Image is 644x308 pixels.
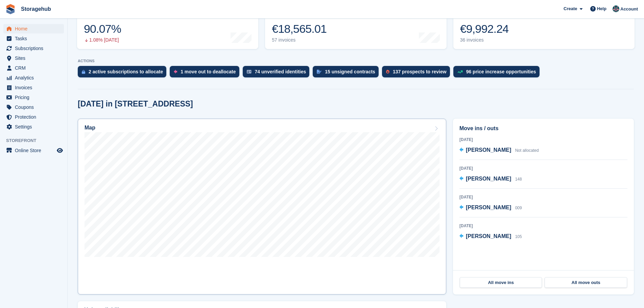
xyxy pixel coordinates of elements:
a: 15 unsigned contracts [313,66,382,81]
a: menu [3,53,64,63]
span: Tasks [15,34,55,43]
a: menu [3,122,64,132]
a: menu [3,102,64,112]
span: [PERSON_NAME] [466,233,511,239]
div: 57 invoices [272,37,327,43]
a: menu [3,93,64,102]
span: Home [15,24,55,33]
img: move_outs_to_deallocate_icon-f764333ba52eb49d3ac5e1228854f67142a1ed5810a6f6cc68b1a99e826820c5.svg [174,70,177,74]
a: menu [3,112,64,122]
img: verify_identity-adf6edd0f0f0b5bbfe63781bf79b02c33cf7c696d77639b501bdc392416b5a36.svg [247,70,252,74]
div: 36 invoices [460,37,509,43]
a: menu [3,44,64,53]
h2: Move ins / outs [459,124,627,133]
a: menu [3,83,64,92]
a: menu [3,24,64,33]
a: 137 prospects to review [382,66,453,81]
span: Online Store [15,146,55,155]
span: Help [597,5,606,12]
a: Awaiting payment €9,992.24 36 invoices [453,6,635,49]
img: Anirudh Muralidharan [613,5,619,12]
img: stora-icon-8386f47178a22dfd0bd8f6a31ec36ba5ce8667c1dd55bd0f319d3a0aa187defe.svg [5,4,16,14]
span: Settings [15,122,55,132]
div: 74 unverified identities [255,69,306,74]
h2: [DATE] in [STREET_ADDRESS] [78,99,193,109]
a: 1 move out to deallocate [170,66,242,81]
img: contract_signature_icon-13c848040528278c33f63329250d36e43548de30e8caae1d1a13099fd9432cc5.svg [317,70,321,74]
a: menu [3,146,64,155]
div: 137 prospects to review [393,69,447,74]
div: 90.07% [84,22,121,36]
a: [PERSON_NAME] Not allocated [459,146,539,155]
a: Month-to-date sales €18,565.01 57 invoices [265,6,446,49]
img: price_increase_opportunities-93ffe204e8149a01c8c9dc8f82e8f89637d9d84a8eef4429ea346261dce0b2c0.svg [457,70,463,73]
span: 148 [515,177,522,182]
a: menu [3,73,64,82]
div: 96 price increase opportunities [466,69,536,74]
span: Not allocated [515,148,539,153]
span: Invoices [15,83,55,92]
span: Coupons [15,102,55,112]
a: Storagehub [18,3,54,15]
span: Sites [15,53,55,63]
span: [PERSON_NAME] [466,205,511,210]
div: 2 active subscriptions to allocate [89,69,163,74]
span: Subscriptions [15,44,55,53]
span: 009 [515,206,522,210]
span: Storefront [6,137,67,144]
a: All move ins [460,277,542,288]
a: menu [3,34,64,43]
a: 2 active subscriptions to allocate [78,66,170,81]
p: ACTIONS [78,59,634,63]
span: Create [564,5,577,12]
a: menu [3,63,64,73]
span: Pricing [15,93,55,102]
img: active_subscription_to_allocate_icon-d502201f5373d7db506a760aba3b589e785aa758c864c3986d89f69b8ff3... [82,70,85,74]
span: [PERSON_NAME] [466,147,511,153]
img: prospect-51fa495bee0391a8d652442698ab0144808aea92771e9ea1ae160a38d050c398.svg [386,70,389,74]
a: Occupancy 90.07% 1.08% [DATE] [77,6,258,49]
span: CRM [15,63,55,73]
h2: Map [85,125,95,131]
span: Protection [15,112,55,122]
div: €18,565.01 [272,22,327,36]
a: [PERSON_NAME] 148 [459,175,522,184]
a: All move outs [545,277,627,288]
div: 15 unsigned contracts [325,69,375,74]
a: 74 unverified identities [243,66,313,81]
span: 105 [515,234,522,239]
span: Analytics [15,73,55,82]
div: [DATE] [459,223,627,229]
a: [PERSON_NAME] 009 [459,204,522,212]
div: [DATE] [459,137,627,143]
a: [PERSON_NAME] 105 [459,232,522,241]
span: [PERSON_NAME] [466,176,511,182]
a: Preview store [56,146,64,155]
div: [DATE] [459,194,627,200]
span: Account [620,6,638,13]
a: 96 price increase opportunities [453,66,543,81]
div: €9,992.24 [460,22,509,36]
div: [DATE] [459,165,627,171]
div: 1 move out to deallocate [181,69,236,74]
a: Map [78,119,446,294]
div: 1.08% [DATE] [84,37,121,43]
